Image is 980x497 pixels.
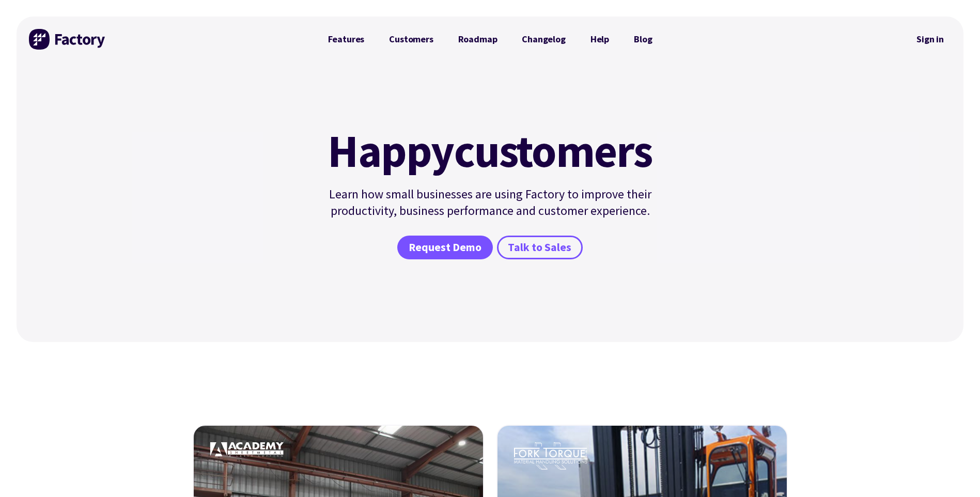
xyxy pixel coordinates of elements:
[508,240,571,255] span: Talk to Sales
[446,29,510,50] a: Roadmap
[409,240,481,255] span: Request Demo
[322,128,659,174] h1: customers
[397,236,492,259] a: Request Demo
[621,29,664,50] a: Blog
[316,29,665,50] nav: Primary Navigation
[578,29,621,50] a: Help
[909,27,951,51] a: Sign in
[316,29,377,50] a: Features
[29,29,106,50] img: Factory
[497,236,583,259] a: Talk to Sales
[322,186,659,219] p: Learn how small businesses are using Factory to improve their productivity, business performance ...
[328,128,454,174] mark: Happy
[377,29,445,50] a: Customers
[509,29,578,50] a: Changelog
[909,27,951,51] nav: Secondary Navigation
